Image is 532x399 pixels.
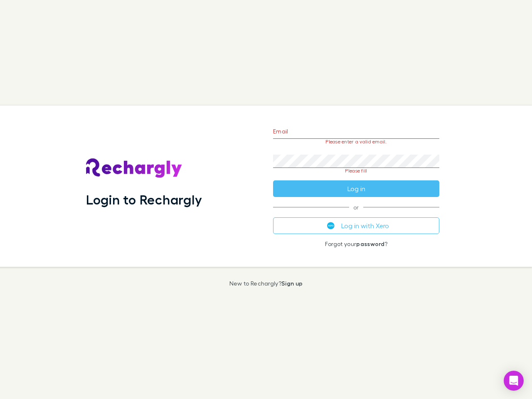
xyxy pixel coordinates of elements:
button: Log in [273,180,439,197]
button: Log in with Xero [273,217,439,234]
img: Xero's logo [327,222,335,229]
p: Please fill [273,168,439,174]
p: New to Rechargly? [229,280,303,287]
div: Open Intercom Messenger [504,371,524,391]
img: Rechargly's Logo [86,158,182,178]
p: Please enter a valid email. [273,139,439,145]
h1: Login to Rechargly [86,192,202,207]
a: password [356,240,384,247]
span: or [273,207,439,207]
p: Forgot your ? [273,241,439,247]
a: Sign up [281,280,303,287]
